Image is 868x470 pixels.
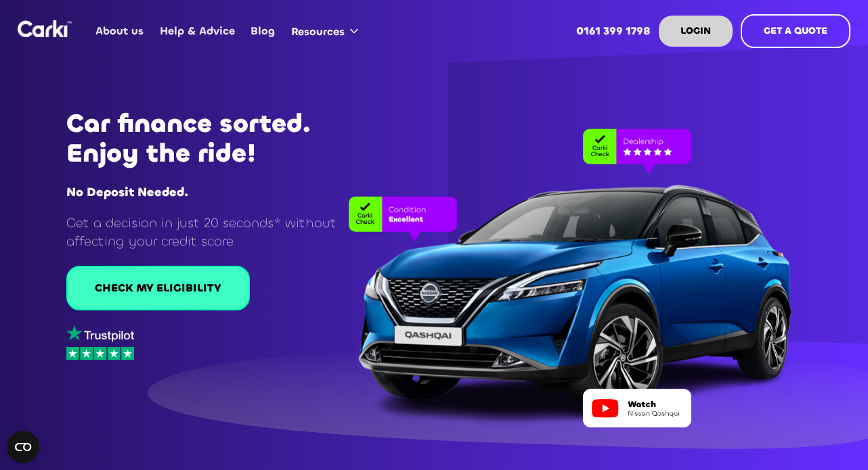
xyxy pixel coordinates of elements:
img: Logo [18,20,72,37]
img: trustpilot [66,325,134,342]
a: Help & Advice [152,5,242,57]
div: Resources [283,5,372,57]
a: About us [88,5,152,57]
p: Get a decision in just 20 seconds* without affecting your credit score [66,214,370,251]
img: stars [66,347,134,360]
div: Resources [291,24,345,39]
div: CHECK MY ELIGIBILITY [95,281,221,296]
strong: 0161 399 1798 [576,24,651,38]
strong: No Deposit Needed. [66,184,188,200]
button: Open CMP widget [7,431,39,463]
strong: LOGIN [680,24,711,37]
a: GET A QUOTE [741,14,850,48]
h1: Car finance sorted. Enjoy the ride! [66,109,370,168]
a: home [18,20,72,37]
a: CHECK MY ELIGIBILITY [66,266,250,310]
a: 0161 399 1798 [569,5,659,57]
strong: GET A QUOTE [764,24,827,37]
a: LOGIN [659,16,733,47]
a: Blog [243,5,283,57]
